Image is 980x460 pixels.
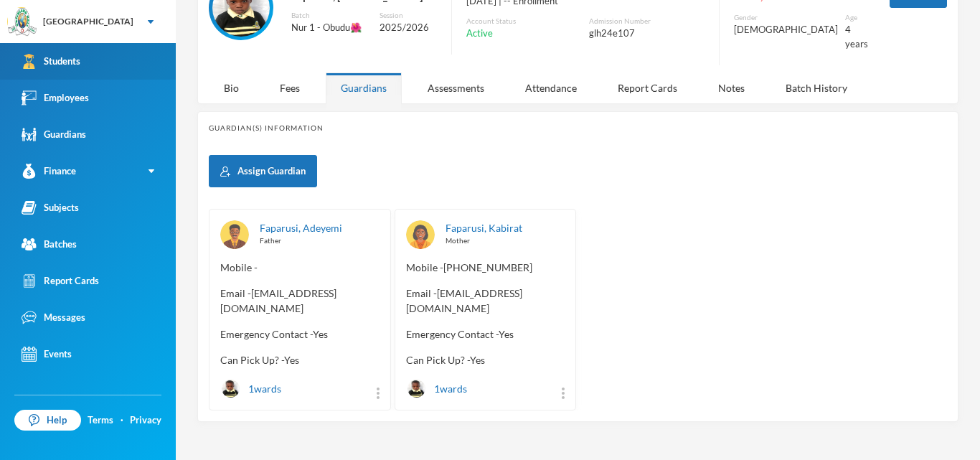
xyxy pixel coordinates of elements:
[466,27,493,41] span: Active
[209,72,254,103] div: Bio
[406,352,565,367] span: Can Pick Up? - Yes
[326,72,402,103] div: Guardians
[22,237,77,252] div: Batches
[220,286,380,316] span: Email - [EMAIL_ADDRESS][DOMAIN_NAME]
[260,222,342,234] a: Faparusi, Adeyemi
[121,413,123,428] div: ·
[734,23,838,37] div: [DEMOGRAPHIC_DATA]
[220,220,249,249] img: GUARDIAN
[406,286,565,316] span: Email - [EMAIL_ADDRESS][DOMAIN_NAME]
[291,10,369,21] div: Batch
[562,388,565,399] img: more_vert
[22,310,85,325] div: Messages
[222,380,240,398] img: STUDENT
[510,72,592,103] div: Attendance
[260,235,380,246] div: Father
[220,260,380,275] span: Mobile -
[406,378,467,399] div: 1 wards
[22,273,99,288] div: Report Cards
[209,123,947,133] div: Guardian(s) Information
[466,16,582,27] div: Account Status
[88,413,113,428] a: Terms
[220,378,281,399] div: 1 wards
[380,10,437,21] div: Session
[380,21,437,35] div: 2025/2026
[14,410,81,431] a: Help
[845,23,868,51] div: 4 years
[22,127,86,142] div: Guardians
[43,15,133,28] div: [GEOGRAPHIC_DATA]
[406,260,565,275] span: Mobile - [PHONE_NUMBER]
[413,72,499,103] div: Assessments
[703,72,760,103] div: Notes
[291,21,369,35] div: Nur 1 - Obudu🌺
[22,54,80,69] div: Students
[209,155,317,187] button: Assign Guardian
[130,413,161,428] a: Privacy
[22,90,89,105] div: Employees
[22,200,79,215] div: Subjects
[265,72,315,103] div: Fees
[220,352,380,367] span: Can Pick Up? - Yes
[22,164,76,179] div: Finance
[771,72,862,103] div: Batch History
[377,388,380,399] img: more_vert
[589,27,705,41] div: glh24e107
[407,380,425,398] img: STUDENT
[603,72,692,103] div: Report Cards
[8,8,37,37] img: logo
[446,235,565,246] div: Mother
[446,222,522,234] a: Faparusi, Kabirat
[845,12,868,23] div: Age
[220,327,380,342] span: Emergency Contact - Yes
[589,16,705,27] div: Admission Number
[406,220,435,249] img: GUARDIAN
[22,347,72,362] div: Events
[220,166,230,177] img: add user
[734,12,838,23] div: Gender
[406,327,565,342] span: Emergency Contact - Yes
